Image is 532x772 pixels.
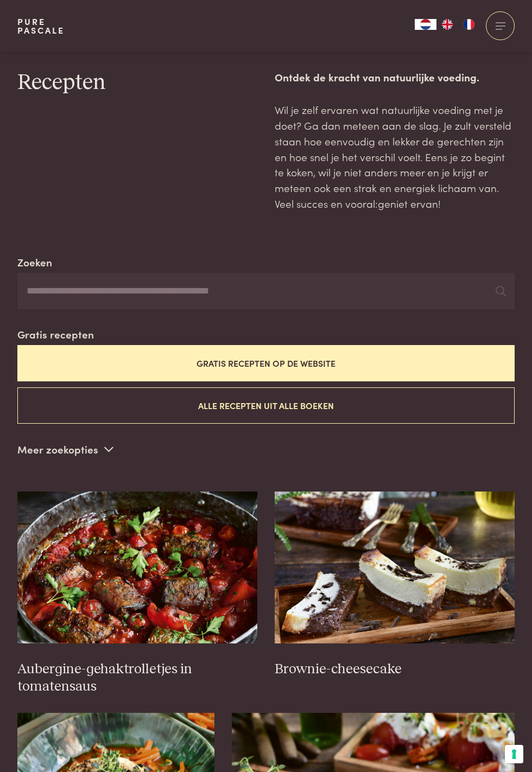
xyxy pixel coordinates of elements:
button: Gratis recepten op de website [17,345,515,381]
ul: Language list [436,19,480,30]
aside: Language selected: Nederlands [415,19,480,30]
p: Meer zoekopties [17,441,113,457]
img: Brownie-cheesecake [275,492,515,643]
strong: Ontdek de kracht van natuurlijke voeding. [275,69,479,84]
button: Alle recepten uit alle boeken [17,387,515,424]
a: NL [415,19,436,30]
a: FR [458,19,480,30]
img: Aubergine-gehaktrolletjes in tomatensaus [17,492,257,643]
a: Brownie-cheesecake Brownie-cheesecake [275,492,515,678]
div: Language [415,19,436,30]
p: Wil je zelf ervaren wat natuurlijke voeding met je doet? Ga dan meteen aan de slag. Je zult verst... [275,102,515,211]
h3: Brownie-cheesecake [275,661,515,678]
label: Zoeken [17,254,52,270]
a: Aubergine-gehaktrolletjes in tomatensaus Aubergine-gehaktrolletjes in tomatensaus [17,492,257,696]
a: PurePascale [17,17,65,35]
label: Gratis recepten [17,327,94,342]
button: Uw voorkeuren voor toestemming voor trackingtechnologieën [505,745,523,763]
a: EN [436,19,458,30]
h1: Recepten [17,69,257,97]
h3: Aubergine-gehaktrolletjes in tomatensaus [17,661,257,696]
